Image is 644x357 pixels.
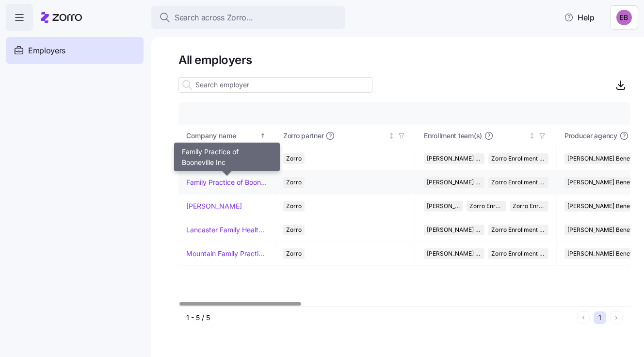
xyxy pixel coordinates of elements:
span: Zorro [286,153,302,164]
span: [PERSON_NAME] Benefit Group [427,177,482,188]
a: Mountain Family Practice Clinic of Manchester Inc. [186,249,267,259]
div: Sorted ascending [259,132,266,139]
button: Search across Zorro... [151,6,345,29]
span: [PERSON_NAME] Benefit Group [427,201,460,211]
span: Zorro Enrollment Team [491,225,546,235]
span: Help [564,12,595,23]
button: Help [556,8,602,27]
span: Zorro [286,177,302,188]
input: Search employer [178,77,372,93]
th: Enrollment team(s)Not sorted [416,125,557,147]
span: [PERSON_NAME] Benefit Group [427,225,482,235]
div: Company name [186,130,258,141]
div: Not sorted [529,132,535,139]
span: Zorro Enrollment Team [469,201,502,211]
span: Zorro Enrollment Experts [513,201,546,211]
a: [PERSON_NAME] [186,201,242,211]
button: Next page [610,311,623,324]
span: Producer agency [564,131,617,141]
span: Employers [28,45,65,57]
th: Zorro partnerNot sorted [275,125,416,147]
span: Zorro partner [283,131,323,141]
a: Lancaster Family Health Care Clinic LC [186,225,267,235]
a: Employers [6,37,144,64]
span: Zorro [286,201,302,211]
span: [PERSON_NAME] Benefit Group [427,153,482,164]
span: Zorro [286,248,302,259]
h1: All employers [178,52,630,67]
span: Zorro [286,225,302,235]
span: [PERSON_NAME] Benefit Group [427,248,482,259]
a: Family Practice of Booneville Inc [186,178,267,187]
img: e893a1d701ecdfe11b8faa3453cd5ce7 [616,10,632,25]
span: Zorro Enrollment Team [491,177,546,188]
div: Not sorted [388,132,395,139]
button: 1 [594,311,606,324]
a: Family Health Clinic PSC [186,154,263,163]
button: Previous page [577,311,590,324]
span: Zorro Enrollment Team [491,153,546,164]
span: Search across Zorro... [175,12,253,24]
span: Enrollment team(s) [424,131,482,141]
th: Company nameSorted ascending [178,125,275,147]
span: Zorro Enrollment Team [491,248,546,259]
div: 1 - 5 / 5 [186,313,573,323]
